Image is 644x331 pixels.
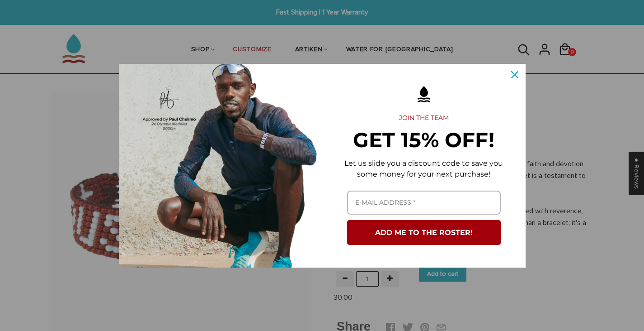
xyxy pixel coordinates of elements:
[347,191,501,215] input: Email field
[504,64,526,86] button: Close
[337,158,511,180] p: Let us slide you a discount code to save you some money for your next purchase!
[353,127,494,152] strong: GET 15% OFF!
[347,220,501,245] button: ADD ME TO THE ROSTER!
[511,71,518,78] svg: close icon
[337,114,511,122] h2: JOIN THE TEAM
